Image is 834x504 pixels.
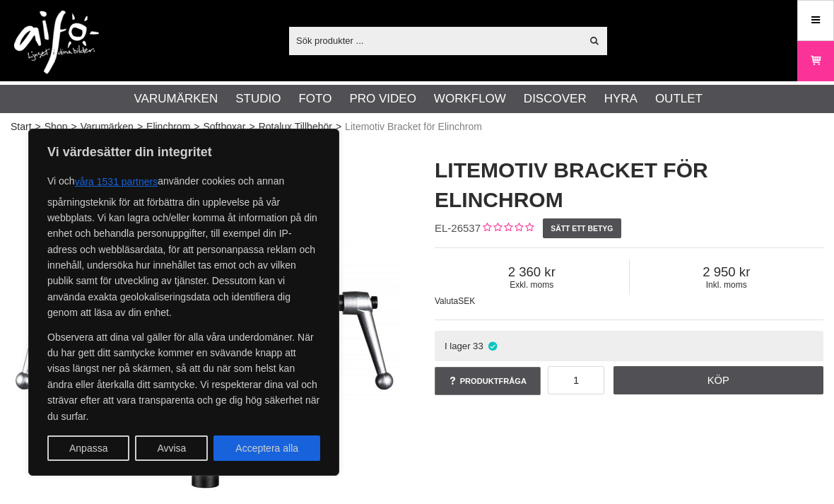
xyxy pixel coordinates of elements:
button: Anpassa [47,435,129,461]
button: Avvisa [135,435,208,461]
a: Elinchrom [146,119,190,134]
a: Produktfråga [435,367,541,395]
a: Softboxar [204,119,246,134]
span: I lager [445,341,471,351]
img: logo.png [14,11,99,74]
button: Acceptera alla [213,435,320,461]
p: Vi värdesätter din integritet [47,143,320,160]
span: > [71,119,76,134]
span: Inkl. moms [630,280,824,290]
span: 33 [473,341,483,351]
i: I lager [487,341,499,351]
a: Hyra [604,90,638,108]
p: Vi och använder cookies och annan spårningsteknik för att förbättra din upplevelse på vår webbpla... [47,169,320,321]
a: Shop [45,119,68,134]
span: 2 360 [435,264,629,280]
a: Outlet [655,90,703,108]
a: Foto [298,90,331,108]
a: Varumärken [134,90,218,108]
div: Kundbetyg: 0 [481,221,534,236]
span: EL-26537 [435,222,481,234]
a: Pro Video [349,90,416,108]
button: våra 1531 partners [75,169,158,194]
a: Workflow [434,90,506,108]
a: Rotalux Tillbehör [259,119,332,134]
span: > [249,119,254,134]
a: Köp [613,366,824,394]
span: Litemotiv Bracket för Elinchrom [345,119,482,134]
a: Start [11,119,32,134]
input: Sök produkter ... [289,30,581,51]
a: Studio [235,90,281,108]
span: Valuta [435,296,458,306]
span: 2 950 [630,264,824,280]
span: > [194,119,199,134]
span: SEK [458,296,475,306]
div: Vi värdesätter din integritet [28,129,339,476]
a: Varumärken [81,119,134,134]
a: Sätt ett betyg [543,218,621,238]
span: > [336,119,341,134]
p: Observera att dina val gäller för alla våra underdomäner. När du har gett ditt samtycke kommer en... [47,329,320,424]
span: Exkl. moms [435,280,629,290]
span: > [35,119,41,134]
a: Discover [524,90,587,108]
span: > [137,119,143,134]
h1: Litemotiv Bracket för Elinchrom [435,156,823,215]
